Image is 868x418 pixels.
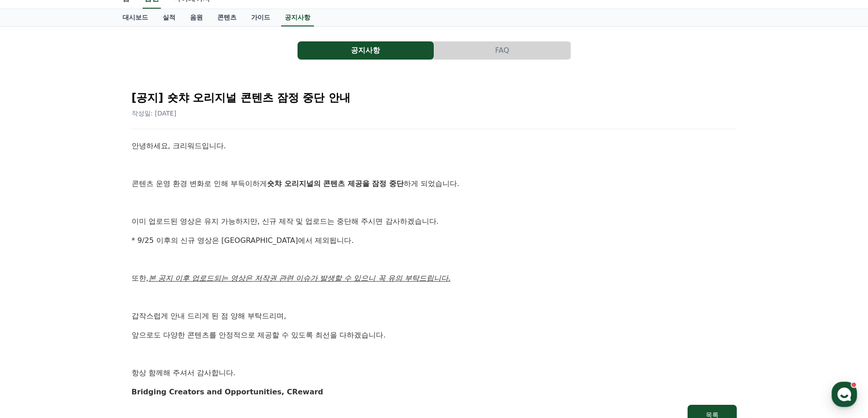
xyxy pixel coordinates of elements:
a: 대화 [60,288,118,311]
a: 음원 [183,9,210,26]
button: 공지사항 [298,41,434,60]
u: 본 공지 이후 업로드되는 영상은 저작권 관련 이슈가 발생할 수 있으니 꼭 유의 부탁드립니다. [149,274,451,282]
strong: 숏챠 오리지널의 콘텐츠 제공을 잠정 중단 [267,179,404,188]
p: 갑작스럽게 안내 드리게 된 점 양해 부탁드리며, [132,310,737,322]
span: 작성일: [DATE] [132,110,177,117]
span: 설정 [141,302,152,309]
a: 실적 [155,9,183,26]
h2: [공지] 숏챠 오리지널 콘텐츠 잠정 중단 안내 [132,91,737,105]
a: 홈 [3,288,60,311]
p: 또한, [132,272,737,284]
a: 대시보드 [115,9,155,26]
a: 공지사항 [281,9,314,26]
p: 이미 업로드된 영상은 유지 가능하지만, 신규 제작 및 업로드는 중단해 주시면 감사하겠습니다. [132,216,737,227]
strong: Bridging Creators and Opportunities, CReward [132,388,324,396]
p: * 9/25 이후의 신규 영상은 [GEOGRAPHIC_DATA]에서 제외됩니다. [132,235,737,247]
p: 앞으로도 다양한 콘텐츠를 안정적으로 제공할 수 있도록 최선을 다하겠습니다. [132,329,737,341]
a: 콘텐츠 [210,9,244,26]
a: 설정 [118,288,175,311]
span: 대화 [83,302,94,310]
a: 가이드 [244,9,277,26]
p: 항상 함께해 주셔서 감사합니다. [132,367,737,379]
p: 콘텐츠 운영 환경 변화로 인해 부득이하게 하게 되었습니다. [132,178,737,190]
p: 안녕하세요, 크리워드입니다. [132,140,737,152]
a: FAQ [434,41,571,60]
span: 홈 [29,302,34,309]
button: FAQ [434,41,570,60]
